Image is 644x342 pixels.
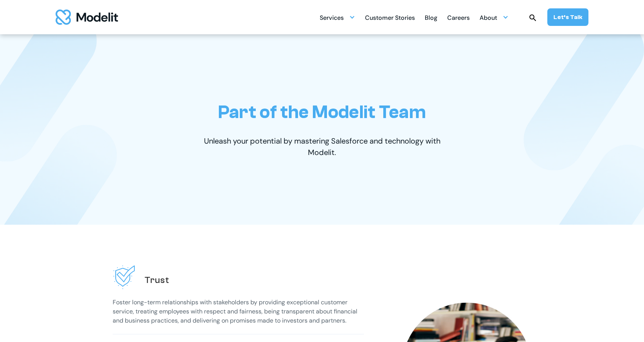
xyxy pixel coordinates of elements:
[113,298,364,325] p: Foster long-term relationships with stakeholders by providing exceptional customer service, treat...
[191,135,453,158] p: Unleash your potential by mastering Salesforce and technology with Modelit.
[547,8,588,26] a: Let’s Talk
[480,10,509,25] div: About
[320,10,355,25] div: Services
[365,11,415,26] div: Customer Stories
[365,10,415,25] a: Customer Stories
[56,10,118,25] img: modelit logo
[447,11,470,26] div: Careers
[553,13,582,21] div: Let’s Talk
[447,10,470,25] a: Careers
[425,10,437,25] a: Blog
[218,101,426,123] h1: Part of the Modelit Team
[480,11,497,26] div: About
[145,274,169,286] h2: Trust
[56,10,118,25] a: home
[425,11,437,26] div: Blog
[320,11,344,26] div: Services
